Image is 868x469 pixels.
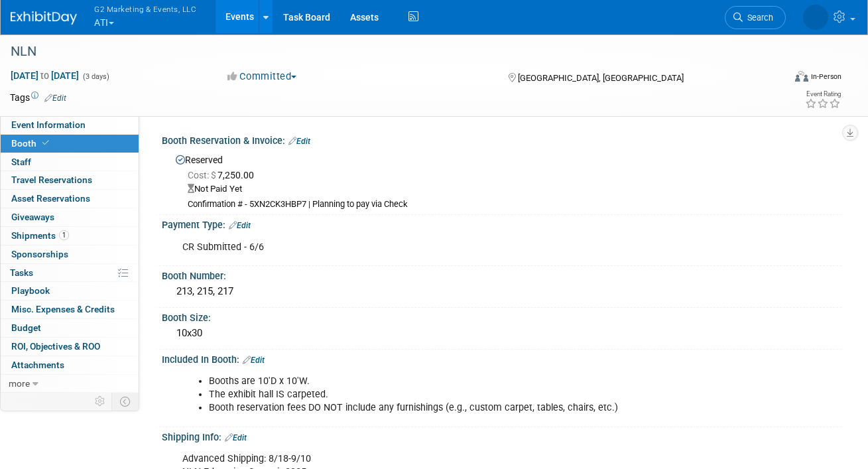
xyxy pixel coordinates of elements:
img: Format-Inperson.png [795,71,808,82]
td: Tags [10,91,66,104]
a: Travel Reservations [1,171,139,189]
div: CR Submitted - 6/6 [173,234,708,261]
div: 10x30 [172,323,832,344]
a: Edit [44,94,66,103]
div: Booth Reservation & Invoice: [162,131,841,148]
i: Booth reservation complete [42,139,49,147]
span: Attachments [11,360,64,370]
li: Booth reservation fees DO NOT include any furnishings (e.g., custom carpet, tables, chairs, etc.) [209,401,700,415]
span: G2 Marketing & Events, LLC [94,2,196,16]
a: Asset Reservations [1,190,139,208]
a: Edit [229,221,251,230]
span: Tasks [10,267,33,278]
span: Misc. Expenses & Credits [11,304,115,314]
span: Sponsorships [11,249,68,259]
span: Giveaways [11,212,54,222]
span: 7,250.00 [188,170,259,180]
div: In-Person [810,72,841,82]
span: Staff [11,157,31,167]
span: Playbook [11,285,50,296]
a: Edit [288,137,310,146]
div: Booth Number: [162,266,841,283]
a: Playbook [1,282,139,300]
img: ExhibitDay [11,11,77,25]
div: NLN [6,40,771,64]
div: Booth Size: [162,308,841,324]
button: Committed [223,70,302,84]
span: (3 days) [82,72,109,81]
div: Shipping Info: [162,427,841,444]
span: Search [743,13,773,23]
a: Edit [243,356,265,365]
span: Budget [11,322,41,333]
div: Event Rating [805,91,841,98]
a: Search [725,6,786,29]
span: Cost: $ [188,170,217,180]
span: more [9,378,30,389]
div: Confirmation # - 5XN2CK3HBP7 | Planning to pay via Check [188,199,832,210]
img: Nora McQuillan [803,5,828,30]
span: 1 [59,230,69,240]
div: Not Paid Yet [188,183,832,196]
div: Event Format [719,69,841,89]
div: Included In Booth: [162,350,841,367]
span: [GEOGRAPHIC_DATA], [GEOGRAPHIC_DATA] [518,73,684,83]
span: Booth [11,138,52,149]
span: ROI, Objectives & ROO [11,341,100,352]
a: Tasks [1,264,139,282]
a: Giveaways [1,208,139,226]
a: Edit [225,433,247,442]
a: more [1,375,139,393]
span: Event Information [11,119,86,130]
li: Booths are 10'D x 10'W. [209,375,700,388]
li: The exhibit hall IS carpeted. [209,388,700,401]
span: Shipments [11,230,69,241]
a: Misc. Expenses & Credits [1,301,139,318]
td: Personalize Event Tab Strip [89,393,112,410]
span: Travel Reservations [11,174,92,185]
div: 213, 215, 217 [172,281,832,302]
a: Attachments [1,356,139,374]
span: to [38,70,51,81]
a: Staff [1,153,139,171]
a: ROI, Objectives & ROO [1,338,139,356]
span: Asset Reservations [11,193,90,204]
span: [DATE] [DATE] [10,70,80,82]
div: Reserved [172,150,832,210]
a: Budget [1,319,139,337]
a: Sponsorships [1,245,139,263]
div: Payment Type: [162,215,841,232]
a: Event Information [1,116,139,134]
a: Shipments1 [1,227,139,245]
td: Toggle Event Tabs [112,393,139,410]
a: Booth [1,135,139,153]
